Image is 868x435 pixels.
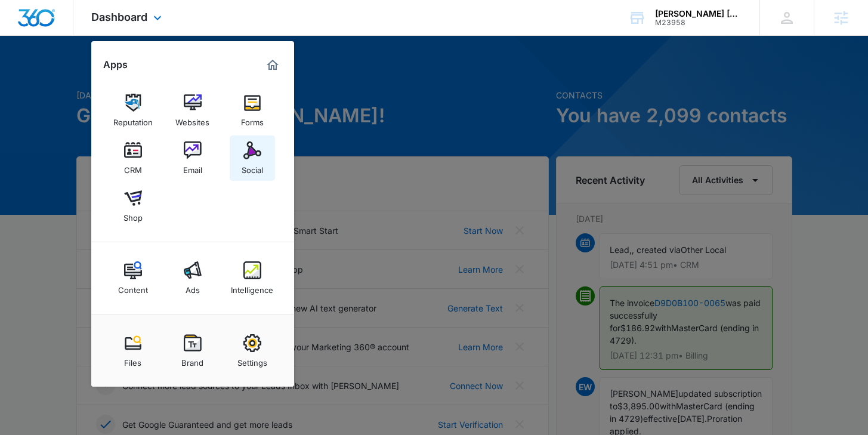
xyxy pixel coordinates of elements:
[110,183,156,229] a: Shop
[170,88,215,133] a: Websites
[124,159,142,175] div: CRM
[242,159,263,175] div: Social
[230,255,275,301] a: Intelligence
[230,135,275,181] a: Social
[170,135,215,181] a: Email
[91,11,147,23] span: Dashboard
[123,207,143,223] div: Shop
[230,88,275,133] a: Forms
[170,255,215,301] a: Ads
[183,159,202,175] div: Email
[263,55,282,75] a: Marketing 360® Dashboard
[110,88,156,133] a: Reputation
[655,18,742,27] div: account id
[186,279,200,295] div: Ads
[124,352,141,368] div: Files
[110,255,156,301] a: Content
[181,352,203,368] div: Brand
[231,279,273,295] div: Intelligence
[103,59,128,70] h2: Apps
[170,328,215,374] a: Brand
[241,112,264,127] div: Forms
[655,9,742,18] div: account name
[230,328,275,374] a: Settings
[110,328,156,374] a: Files
[237,352,267,368] div: Settings
[175,112,209,127] div: Websites
[110,135,156,181] a: CRM
[118,279,148,295] div: Content
[113,112,153,127] div: Reputation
